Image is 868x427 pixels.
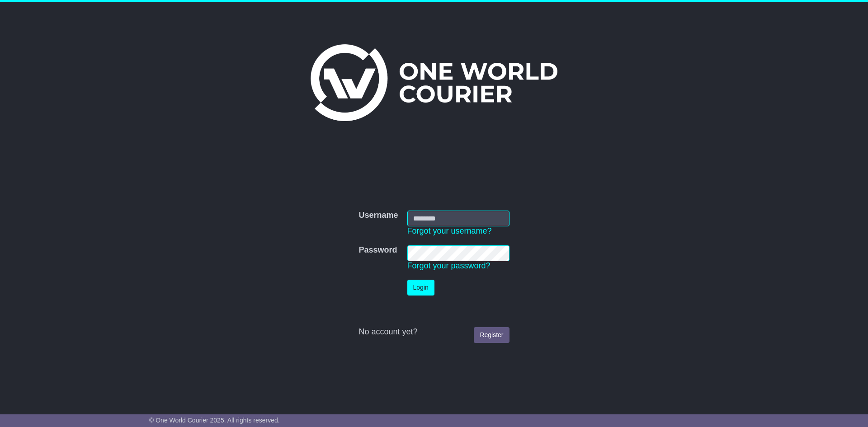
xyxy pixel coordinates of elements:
img: One World [311,44,557,121]
a: Forgot your password? [407,261,491,270]
label: Password [359,245,397,255]
a: Forgot your username? [407,226,492,235]
div: No account yet? [359,327,509,337]
span: © One World Courier 2025. All rights reserved. [149,417,280,424]
a: Register [474,327,509,343]
button: Login [407,280,434,296]
label: Username [359,211,398,221]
